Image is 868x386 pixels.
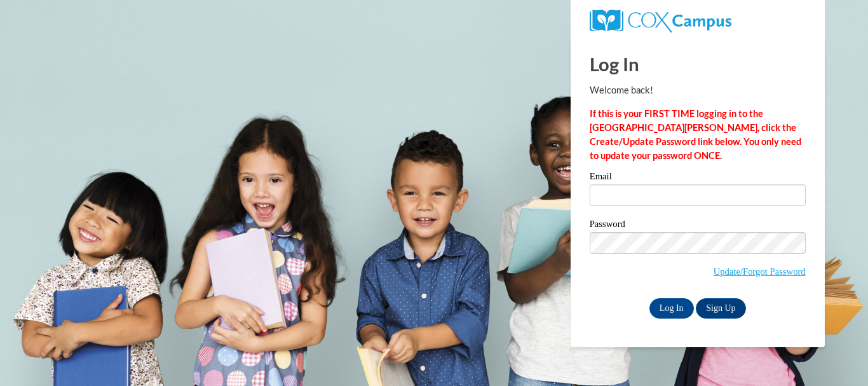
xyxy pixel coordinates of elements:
h1: Log In [590,51,806,77]
p: Welcome back! [590,83,806,97]
img: COX Campus [590,10,731,32]
a: Update/Forgot Password [714,266,806,277]
input: Log In [649,298,694,319]
a: Sign Up [696,298,745,319]
label: Password [590,219,806,232]
label: Email [590,172,806,184]
a: COX Campus [590,15,731,25]
strong: If this is your FIRST TIME logging in to the [GEOGRAPHIC_DATA][PERSON_NAME], click the Create/Upd... [590,108,801,161]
